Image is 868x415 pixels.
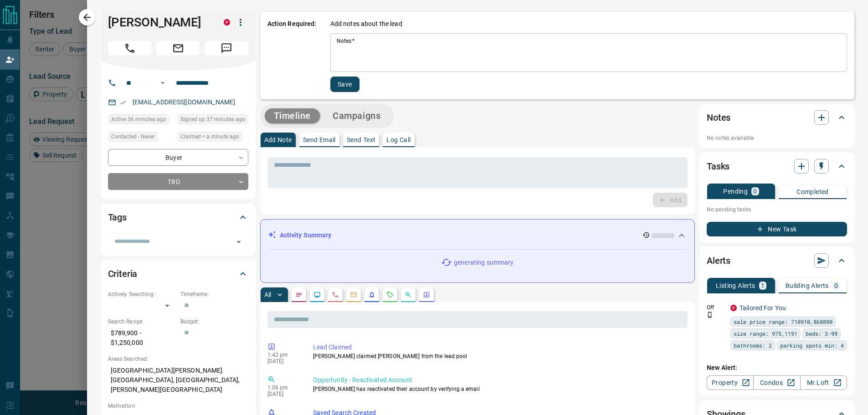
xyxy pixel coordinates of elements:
[796,189,829,195] p: Completed
[347,137,376,143] p: Send Text
[180,318,248,326] p: Budget:
[157,77,168,88] button: Open
[707,222,847,236] button: New Task
[108,263,248,285] div: Criteria
[108,363,248,397] p: [GEOGRAPHIC_DATA][PERSON_NAME][GEOGRAPHIC_DATA], [GEOGRAPHIC_DATA], [PERSON_NAME][GEOGRAPHIC_DATA]
[707,250,847,272] div: Alerts
[350,291,357,298] svg: Emails
[324,108,390,123] button: Campaigns
[780,341,844,350] span: parking spots min: 4
[108,173,248,190] div: TBD
[707,303,725,312] p: Off
[707,110,730,125] h2: Notes
[133,98,236,106] a: [EMAIL_ADDRESS][DOMAIN_NAME]
[180,290,248,298] p: Timeframe:
[707,312,713,318] svg: Push Notification Only
[806,329,837,338] span: beds: 3-99
[313,343,684,352] p: Lead Claimed
[295,291,303,298] svg: Notes
[313,352,684,360] p: [PERSON_NAME] claimed [PERSON_NAME] from the lead pool
[111,132,155,141] span: Contacted - Never
[267,391,299,397] p: [DATE]
[180,132,239,141] span: Claimed < a minute ago
[707,159,729,174] h2: Tasks
[108,41,152,56] span: Call
[108,15,210,30] h1: [PERSON_NAME]
[303,137,336,143] p: Send Email
[264,292,272,298] p: All
[280,231,332,240] p: Activity Summary
[313,385,684,393] p: [PERSON_NAME] has reactivated their account by verifying a email
[205,41,248,56] span: Message
[734,329,797,338] span: size range: 975,1191
[330,19,402,29] p: Add notes about the lead
[180,115,245,124] span: Signed up 37 minutes ago
[111,115,166,124] span: Active 36 minutes ago
[332,291,339,298] svg: Calls
[405,291,412,298] svg: Opportunities
[108,326,176,350] p: $789,900 - $1,250,000
[368,291,375,298] svg: Listing Alerts
[264,137,292,143] p: Add Note
[753,188,757,195] p: 0
[313,291,321,298] svg: Lead Browsing Activity
[267,19,317,92] p: Action Required:
[224,19,230,26] div: property.ca
[707,363,847,373] p: New Alert:
[177,132,248,144] div: Sun Sep 14 2025
[267,384,299,391] p: 1:06 pm
[386,137,411,143] p: Log Call
[268,227,688,244] div: Activity Summary
[108,149,248,166] div: Buyer
[454,258,514,267] p: generating summary
[707,203,847,216] p: No pending tasks
[108,355,248,363] p: Areas Searched:
[265,108,320,123] button: Timeline
[707,253,730,268] h2: Alerts
[723,188,748,195] p: Pending
[267,352,299,358] p: 1:42 pm
[761,282,765,289] p: 1
[423,291,430,298] svg: Agent Actions
[786,282,829,289] p: Building Alerts
[156,41,200,56] span: Email
[834,282,838,289] p: 0
[108,318,176,326] p: Search Range:
[313,375,684,385] p: Opportunity - Reactivated Account
[707,134,847,142] p: No notes available
[707,375,754,390] a: Property
[730,305,737,311] div: property.ca
[330,77,360,92] button: Save
[120,99,126,106] svg: Email Verified
[108,290,176,298] p: Actively Searching:
[740,304,786,312] a: Tailored For You
[707,155,847,177] div: Tasks
[108,402,248,410] p: Motivation:
[386,291,394,298] svg: Requests
[753,375,800,390] a: Condos
[734,317,832,326] span: sale price range: 710910,868890
[232,236,245,248] button: Open
[800,375,847,390] a: Mr.Loft
[108,266,138,281] h2: Criteria
[707,107,847,128] div: Notes
[267,358,299,364] p: [DATE]
[716,282,755,289] p: Listing Alerts
[177,114,248,127] div: Sun Sep 14 2025
[108,210,127,225] h2: Tags
[734,341,772,350] span: bathrooms: 2
[108,114,173,127] div: Sun Sep 14 2025
[108,206,248,228] div: Tags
